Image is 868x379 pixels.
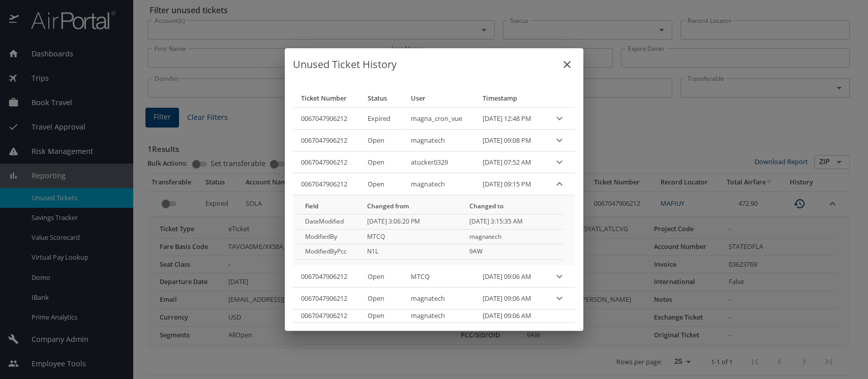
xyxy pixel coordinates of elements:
td: N1L [359,244,461,260]
th: Field [297,199,359,214]
table: Unused ticket history data [293,89,575,323]
td: Open [360,151,403,173]
th: 0067047906212 [293,288,360,309]
th: 0067047906212 [293,266,360,288]
th: Changed to [461,199,563,214]
td: Open [360,266,403,288]
th: 0067047906212 [293,309,360,322]
td: magnatech [461,229,563,244]
td: [DATE] 3:15:35 AM [461,214,563,229]
td: Expired [360,108,403,130]
td: magna_cron_vue [403,108,474,130]
td: ModifiedByPcc [297,244,359,260]
table: More info for approvals [297,199,563,260]
td: magnatech [403,173,474,195]
td: [DATE] 07:52 AM [474,151,544,173]
button: expand row [552,154,567,170]
td: atucker0329 [403,151,474,173]
th: Ticket Number [293,89,360,108]
td: magnatech [403,288,474,309]
td: MTCQ [403,266,474,288]
td: MTCQ [359,229,461,244]
button: close [555,52,579,77]
th: 0067047906212 [293,130,360,151]
td: magnatech [403,130,474,151]
button: expand row [552,176,567,192]
td: 9AW [461,244,563,260]
button: expand row [552,291,567,306]
td: [DATE] 09:06 AM [474,288,544,309]
th: User [403,89,474,108]
h6: Unused Ticket History [293,56,575,73]
th: 0067047906212 [293,173,360,195]
button: expand row [552,111,567,126]
td: ModifiedBy [297,229,359,244]
td: [DATE] 09:06 AM [474,309,544,322]
td: Open [360,130,403,151]
th: Status [360,89,403,108]
td: Open [360,309,403,322]
th: 0067047906212 [293,108,360,130]
td: Open [360,288,403,309]
td: [DATE] 09:08 PM [474,130,544,151]
button: expand row [552,133,567,148]
th: 0067047906212 [293,151,360,173]
td: [DATE] 3:06:20 PM [359,214,461,229]
td: [DATE] 09:15 PM [474,173,544,195]
td: DateModified [297,214,359,229]
th: Timestamp [474,89,544,108]
th: Changed from [359,199,461,214]
td: magnatech [403,309,474,322]
td: Open [360,173,403,195]
td: [DATE] 09:06 AM [474,266,544,288]
button: expand row [552,269,567,284]
td: [DATE] 12:48 PM [474,108,544,130]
